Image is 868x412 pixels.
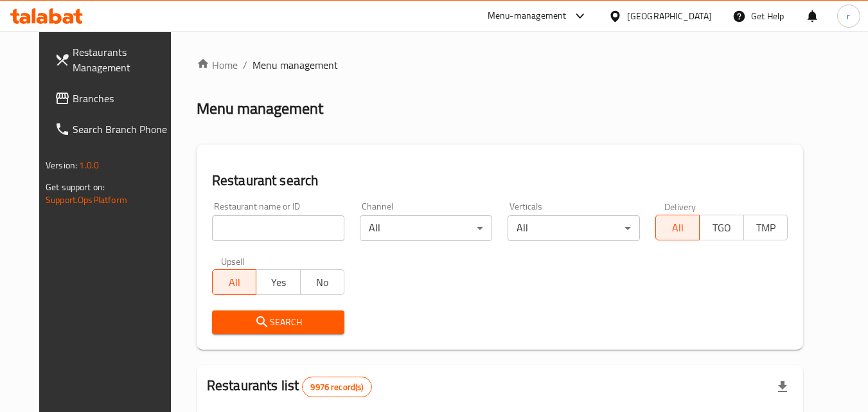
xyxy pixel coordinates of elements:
span: Version: [46,157,77,174]
div: Export file [767,372,798,402]
a: Search Branch Phone [44,114,184,145]
div: Total records count [302,377,371,397]
h2: Restaurants list [207,376,372,397]
button: TGO [699,215,743,240]
button: All [212,269,256,295]
div: Menu-management [488,8,567,24]
div: All [360,215,492,241]
button: Yes [256,269,300,295]
span: TMP [749,219,783,237]
button: Search [212,310,344,334]
div: All [508,215,640,241]
span: Restaurants Management [73,44,174,75]
span: 1.0.0 [79,157,99,174]
div: [GEOGRAPHIC_DATA] [627,9,712,23]
span: Search [222,314,334,330]
h2: Menu management [197,98,323,119]
label: Delivery [664,202,696,211]
a: Support.OpsPlatform [46,192,127,208]
span: 9976 record(s) [303,381,371,393]
button: TMP [743,215,788,240]
span: TGO [705,219,738,237]
input: Search for restaurant name or ID.. [212,215,344,241]
span: Search Branch Phone [73,121,174,137]
button: All [655,215,700,240]
a: Branches [44,83,184,114]
span: No [306,273,339,292]
a: Home [197,57,238,73]
button: No [300,269,344,295]
span: r [847,9,850,23]
span: Branches [73,91,174,106]
h2: Restaurant search [212,171,788,190]
li: / [243,57,247,73]
span: Get support on: [46,179,105,195]
span: All [218,273,251,292]
span: All [661,219,695,237]
label: Upsell [221,256,245,265]
a: Restaurants Management [44,37,184,83]
nav: breadcrumb [197,57,803,73]
span: Yes [261,273,295,292]
span: Menu management [252,57,338,73]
